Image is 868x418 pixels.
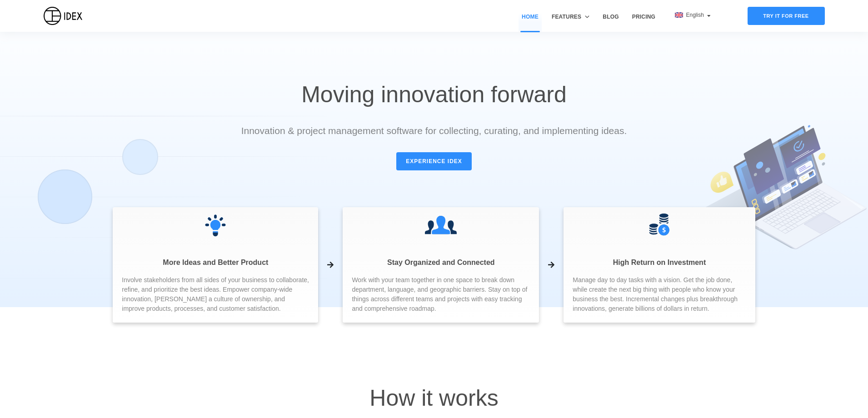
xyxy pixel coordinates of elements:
span: Manage day to day tasks with a vision. Get the job done, while create the next big thing with peo... [573,275,746,313]
div: English [675,11,711,19]
p: Stay Organized and Connected [352,257,530,268]
span: Work with your team together in one space to break down department, language, and geographic barr... [352,275,530,313]
img: ... [649,214,669,236]
p: Innovation & project management software for collecting, curating, and implementing ideas. [239,124,629,138]
p: More Ideas and Better Product [122,257,309,268]
span: English [686,12,705,18]
a: Blog [599,13,622,32]
span: Involve stakeholders from all sides of your business to collaborate, refine, and prioritize the b... [122,275,309,313]
p: High Return on Investment [573,257,746,268]
a: Pricing [629,13,658,32]
a: Home [519,13,542,32]
img: IDEX Logo [44,7,82,25]
img: ... [425,212,457,238]
img: flag [675,12,683,18]
a: Features [549,13,593,32]
div: Try it for free [748,7,825,25]
a: Experience IDEX [396,152,472,170]
span: Features [552,13,581,21]
img: ... [203,212,228,238]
